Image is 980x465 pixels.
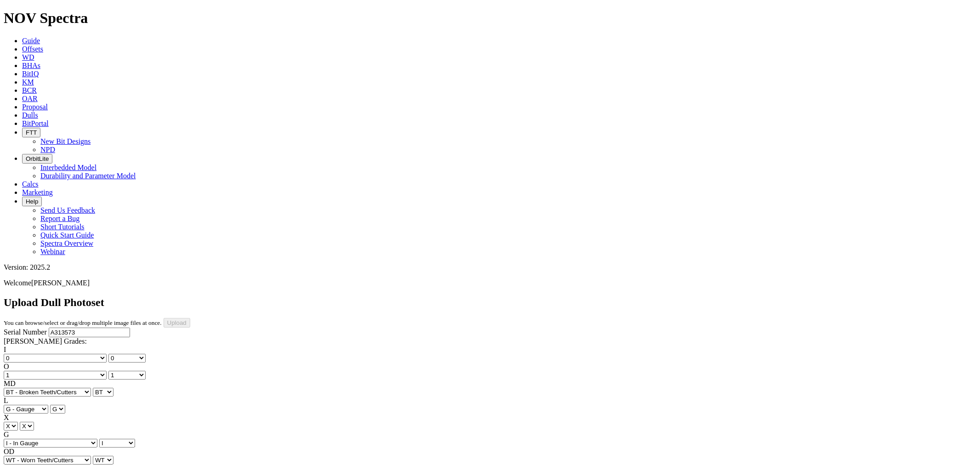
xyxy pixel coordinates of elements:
label: I [4,346,6,353]
p: Welcome [4,279,976,287]
a: OAR [22,95,38,102]
a: Durability and Parameter Model [40,172,136,180]
div: Version: 2025.2 [4,263,976,272]
a: NPD [40,146,55,153]
label: Serial Number [4,328,47,336]
a: KM [22,78,34,86]
h2: Upload Dull Photoset [4,296,976,309]
a: BCR [22,86,37,94]
span: OrbitLite [26,155,49,162]
a: Dulls [22,111,38,119]
label: OD [4,448,14,455]
span: FTT [26,129,37,136]
button: OrbitLite [22,154,52,164]
button: FTT [22,128,40,137]
label: MD [4,380,16,387]
a: BHAs [22,62,40,69]
label: O [4,363,9,370]
small: You can browse/select or drag/drop multiple image files at once. [4,319,162,326]
a: Report a Bug [40,215,79,222]
label: X [4,414,9,421]
input: Upload [164,318,190,328]
div: [PERSON_NAME] Grades: [4,337,976,346]
a: BitIQ [22,70,39,78]
a: BitPortal [22,119,49,127]
span: Help [26,198,38,205]
a: Spectra Overview [40,239,93,247]
a: Send Us Feedback [40,206,95,214]
a: Proposal [22,103,48,111]
span: [PERSON_NAME] [31,279,90,287]
a: Calcs [22,180,39,188]
a: Offsets [22,45,43,53]
a: Interbedded Model [40,164,96,171]
a: Webinar [40,248,65,255]
a: Marketing [22,188,53,196]
a: Guide [22,37,40,45]
label: L [4,397,8,404]
a: WD [22,53,34,61]
a: New Bit Designs [40,137,91,145]
label: G [4,431,9,438]
h1: NOV Spectra [4,10,976,27]
a: Short Tutorials [40,223,85,231]
button: Help [22,197,42,206]
a: Quick Start Guide [40,231,94,239]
